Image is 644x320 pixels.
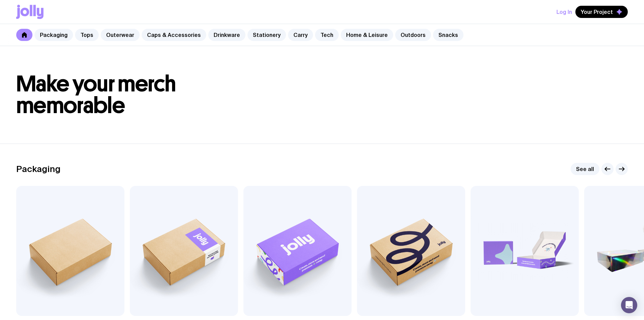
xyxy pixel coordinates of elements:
[75,29,99,41] a: Tops
[208,29,245,41] a: Drinkware
[288,29,313,41] a: Carry
[101,29,140,41] a: Outerwear
[34,29,73,41] a: Packaging
[16,70,176,119] span: Make your merch memorable
[571,163,599,175] a: See all
[581,8,613,15] span: Your Project
[621,297,637,313] div: Open Intercom Messenger
[341,29,393,41] a: Home & Leisure
[395,29,431,41] a: Outdoors
[575,6,628,18] button: Your Project
[142,29,206,41] a: Caps & Accessories
[556,6,572,18] button: Log In
[315,29,339,41] a: Tech
[247,29,286,41] a: Stationery
[433,29,463,41] a: Snacks
[16,164,61,174] h2: Packaging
